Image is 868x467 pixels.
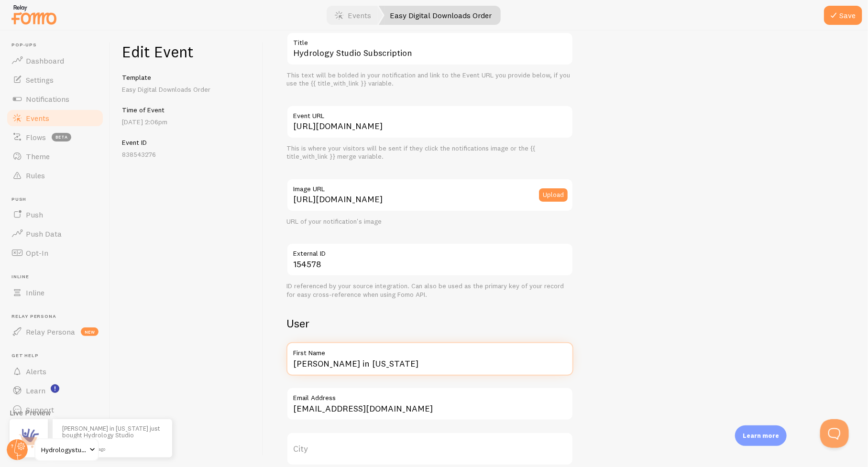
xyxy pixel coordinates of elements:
a: Support [6,400,104,419]
a: Flows beta [6,128,104,147]
span: new [81,327,99,336]
a: Settings [6,70,104,89]
a: Theme [6,147,104,166]
p: Learn more [743,431,779,440]
a: Push Data [6,224,104,243]
span: Push [11,196,104,203]
label: Event URL [286,105,573,121]
div: ID referenced by your source integration. Can also be used as the primary key of your record for ... [286,282,573,299]
h5: Template [122,73,252,82]
a: Opt-In [6,243,104,262]
span: Alerts [26,367,46,376]
span: Support [26,405,54,414]
h5: Event ID [122,138,252,147]
label: Email Address [286,387,573,403]
a: Learn [6,381,104,400]
div: URL of your notification's image [286,217,573,226]
span: Inline [11,274,104,280]
div: Learn more [735,425,787,446]
img: fomo-relay-logo-orange.svg [10,2,58,27]
iframe: Help Scout Beacon - Open [820,419,849,448]
div: This text will be bolded in your notification and link to the Event URL you provide below, if you... [286,71,573,88]
span: Get Help [11,353,104,359]
p: Easy Digital Downloads Order [122,85,252,94]
p: [DATE] 2:06pm [122,117,252,127]
label: City [286,432,573,466]
button: Upload [539,188,568,202]
span: Settings [26,75,54,85]
h2: User [286,316,573,331]
a: Rules [6,166,104,185]
span: Pop-ups [11,42,104,48]
a: Notifications [6,89,104,109]
span: Opt-In [26,248,48,258]
a: Dashboard [6,51,104,70]
span: Notifications [26,94,69,104]
span: Inline [26,288,44,297]
span: Theme [26,152,50,161]
span: beta [52,133,71,141]
span: Events [26,113,49,123]
span: Push Data [26,229,62,239]
h5: Time of Event [122,106,252,114]
label: External ID [286,243,573,259]
span: Push [26,210,43,219]
p: 838543276 [122,150,252,159]
label: First Name [286,342,573,358]
a: Inline [6,283,104,302]
span: Relay Persona [11,314,104,320]
a: Hydrologystudio [34,438,99,461]
span: Dashboard [26,56,64,65]
label: Image URL [286,178,573,195]
span: Hydrologystudio [41,444,87,456]
a: Events [6,109,104,128]
div: This is where your visitors will be sent if they click the notifications image or the {{ title_wi... [286,144,573,161]
a: Alerts [6,362,104,381]
svg: <p>Watch New Feature Tutorials!</p> [51,384,59,393]
span: Learn [26,386,45,395]
a: Push [6,205,104,224]
span: Relay Persona [26,327,75,337]
span: Rules [26,171,45,180]
span: Flows [26,132,46,142]
label: Title [286,32,573,48]
h1: Edit Event [122,42,252,62]
a: Relay Persona new [6,322,104,341]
